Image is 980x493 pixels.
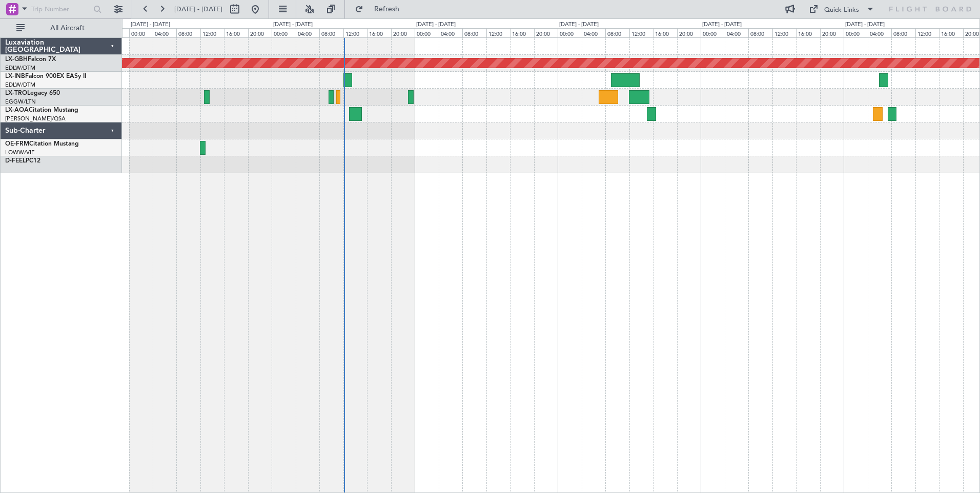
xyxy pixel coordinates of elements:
[5,141,29,147] span: OE-FRM
[5,158,26,164] span: D-FEEL
[273,20,313,29] div: [DATE] - [DATE]
[5,81,35,89] a: EDLW/DTM
[5,56,28,63] span: LX-GBH
[702,20,742,29] div: [DATE] - [DATE]
[5,115,66,122] a: [PERSON_NAME]/QSA
[5,73,25,79] span: LX-INB
[5,73,86,79] a: LX-INBFalcon 900EX EASy II
[5,149,35,156] a: LOWW/VIE
[5,56,56,63] a: LX-GBHFalcon 7X
[5,107,78,113] a: LX-AOACitation Mustang
[439,28,462,37] div: 04:00
[558,28,581,37] div: 00:00
[367,28,391,37] div: 16:00
[486,28,510,37] div: 12:00
[772,28,796,37] div: 12:00
[296,28,319,37] div: 04:00
[5,107,29,113] span: LX-AOA
[939,28,963,37] div: 16:00
[5,98,36,106] a: EGGW/LTN
[343,28,367,37] div: 12:00
[868,28,891,37] div: 04:00
[582,28,605,37] div: 04:00
[891,28,915,37] div: 08:00
[153,28,176,37] div: 04:00
[365,6,409,13] span: Refresh
[350,1,412,17] button: Refresh
[824,5,859,15] div: Quick Links
[27,25,108,32] span: All Aircraft
[5,90,27,96] span: LX-TRO
[748,28,772,37] div: 08:00
[629,28,653,37] div: 12:00
[796,28,820,37] div: 16:00
[248,28,272,37] div: 20:00
[200,28,224,37] div: 12:00
[510,28,534,37] div: 16:00
[844,28,867,37] div: 00:00
[415,28,438,37] div: 00:00
[174,5,222,14] span: [DATE] - [DATE]
[391,28,415,37] div: 20:00
[462,28,486,37] div: 08:00
[272,28,295,37] div: 00:00
[653,28,677,37] div: 16:00
[677,28,701,37] div: 20:00
[5,158,40,164] a: D-FEELPC12
[5,90,60,96] a: LX-TROLegacy 650
[559,20,599,29] div: [DATE] - [DATE]
[845,20,885,29] div: [DATE] - [DATE]
[5,141,79,147] a: OE-FRMCitation Mustang
[176,28,200,37] div: 08:00
[804,1,880,17] button: Quick Links
[129,28,153,37] div: 00:00
[224,28,248,37] div: 16:00
[605,28,629,37] div: 08:00
[131,20,170,29] div: [DATE] - [DATE]
[416,20,456,29] div: [DATE] - [DATE]
[701,28,724,37] div: 00:00
[820,28,844,37] div: 20:00
[11,20,111,36] button: All Aircraft
[5,64,35,72] a: EDLW/DTM
[534,28,558,37] div: 20:00
[31,2,90,17] input: Trip Number
[915,28,939,37] div: 12:00
[319,28,343,37] div: 08:00
[725,28,748,37] div: 04:00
